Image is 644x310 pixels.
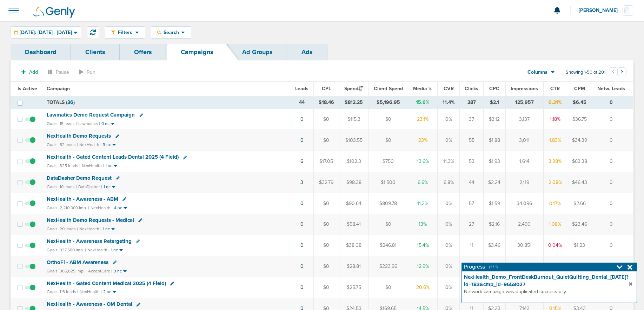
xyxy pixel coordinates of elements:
button: Add [18,67,42,77]
td: $23.46 [567,214,592,235]
td: 11 [460,235,483,256]
td: 23.1% [408,109,438,130]
td: $28.81 [339,256,369,277]
td: 23% [408,130,438,151]
td: $2.66 [567,193,592,214]
span: Filters [115,29,135,35]
td: $36.75 [567,109,592,130]
span: [PERSON_NAME] [579,8,623,13]
span: Add [29,69,38,75]
small: Goals: 2,210,000 imp. | [47,205,89,211]
td: 0% [438,277,460,298]
td: 44 [290,96,313,109]
small: NexHealth | [80,289,102,294]
td: 13 [460,277,483,298]
td: 1,614 [505,151,543,172]
small: 4 nc [114,205,122,211]
a: Ad Groups [228,44,287,60]
td: 0 [592,96,633,109]
td: TOTALS ( ) [42,96,290,109]
span: Showing 1-50 of 201 [566,70,605,75]
small: NexHealth | [82,163,104,168]
td: 12.9% [408,256,438,277]
span: Columns [527,69,547,76]
small: NexHealth | [91,205,113,210]
small: NexHealth | [87,248,109,252]
td: $1.88 [483,130,505,151]
td: $115.3 [339,109,369,130]
small: Goals: 82 leads | [47,142,78,147]
a: 0 [300,200,304,206]
td: $0 [369,277,408,298]
td: 0% [438,256,460,277]
span: Media % [413,86,432,92]
span: NexHealth Demo Requests - Medical [47,217,134,223]
span: (1 / 1) [489,264,498,269]
td: 0 [592,151,633,172]
td: $34.39 [567,130,592,151]
span: [DATE]: [DATE] - [DATE] [20,30,72,35]
td: 0 [592,193,633,214]
td: 0.2% [543,256,567,277]
td: 0.17% [543,193,567,214]
span: Search [161,29,181,35]
td: $5,196.95 [369,96,408,109]
td: $1.59 [483,193,505,214]
span: Leads [295,86,308,92]
td: $18.46 [313,96,339,109]
td: $1.93 [483,151,505,172]
td: $2.16 [483,214,505,235]
td: 2.08% [543,172,567,193]
small: Lawmatics | [78,121,100,126]
td: $25.75 [339,277,369,298]
td: 3,011 [505,130,543,151]
small: Goals: 365,625 imp. | [47,269,87,274]
td: $0 [369,109,408,130]
h4: Progress [464,264,498,271]
td: $103.55 [339,130,369,151]
td: $750 [369,151,408,172]
span: CPM [574,86,585,92]
small: 1 nc [105,163,112,169]
td: $0 [313,109,339,130]
a: Offers [120,44,166,60]
td: $246.81 [369,235,408,256]
span: Is Active [18,86,37,92]
td: $63.38 [567,151,592,172]
td: 5,599 [505,256,543,277]
td: 20.6% [408,277,438,298]
span: Clicks [465,86,478,92]
span: DataDasher Demo Request [47,175,112,181]
td: 387 [460,96,483,109]
a: Ads [287,44,327,60]
span: NexHealth - Gated Content Leads Dental 2025 (4 Field) [47,154,179,160]
span: CVR [444,86,454,92]
a: 0 [300,242,304,248]
td: 0% [438,109,460,130]
td: 6.6% [408,172,438,193]
td: 13% [408,214,438,235]
td: 0 [592,109,633,130]
td: 0% [438,130,460,151]
td: $2.62 [483,256,505,277]
td: $812.25 [339,96,369,109]
td: 30,851 [505,235,543,256]
td: 0 [592,130,633,151]
td: $2.24 [483,172,505,193]
a: 3 [300,179,303,185]
small: 1 nc [104,184,111,190]
td: 0.04% [543,235,567,256]
td: 27 [460,214,483,235]
span: Spend [344,86,363,92]
td: $0 [369,130,408,151]
td: $0 [313,130,339,151]
span: NexHealth - Awareness - OM Dental [47,301,132,307]
span: NexHealth - Awareness Retargeting [47,238,132,244]
a: Dashboard [11,44,71,60]
td: 11.4% [438,96,460,109]
td: $58.41 [339,214,369,235]
td: $223.96 [369,256,408,277]
td: $0 [313,193,339,214]
small: 3 nc [103,142,111,147]
td: $0 [313,214,339,235]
